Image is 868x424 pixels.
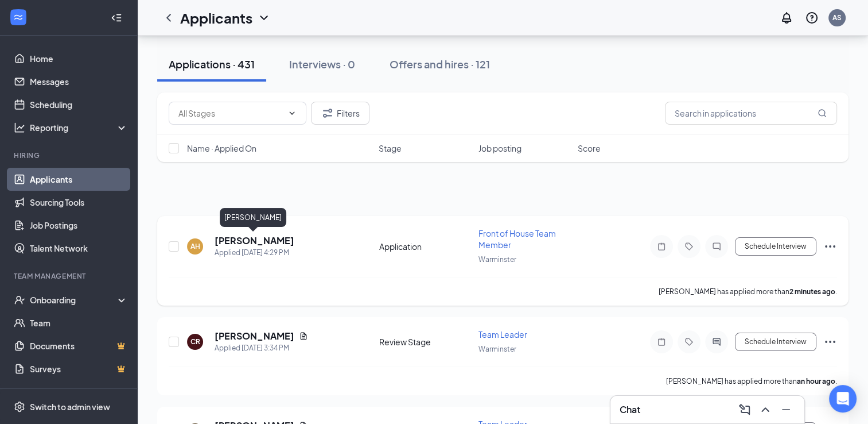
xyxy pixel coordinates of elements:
[190,241,200,251] div: AH
[659,287,837,296] p: [PERSON_NAME] has applied more than .
[30,191,128,214] a: Sourcing Tools
[14,151,126,160] div: Hiring
[30,122,129,133] div: Reporting
[797,377,835,386] b: an hour ago
[215,342,308,354] div: Applied [DATE] 3:34 PM
[220,208,286,227] div: [PERSON_NAME]
[215,330,294,342] h5: [PERSON_NAME]
[818,109,827,118] svg: MagnifyingGlass
[478,255,516,264] span: Warminster
[666,376,837,386] p: [PERSON_NAME] has applied more than .
[14,122,25,133] svg: Analysis
[789,287,835,296] b: 2 minutes ago
[823,335,837,349] svg: Ellipses
[169,57,255,71] div: Applications · 431
[710,242,723,251] svg: ChatInactive
[682,337,696,346] svg: Tag
[578,142,601,154] span: Score
[478,228,556,250] span: Front of House Team Member
[735,333,816,351] button: Schedule Interview
[257,11,271,25] svg: ChevronDown
[187,142,256,154] span: Name · Applied On
[779,403,793,417] svg: Minimize
[14,271,126,281] div: Team Management
[390,57,490,71] div: Offers and hires · 121
[30,168,128,191] a: Applicants
[758,403,772,417] svg: ChevronUp
[215,247,294,259] div: Applied [DATE] 4:29 PM
[299,332,308,341] svg: Document
[30,334,128,357] a: DocumentsCrown
[665,102,837,125] input: Search in applications
[311,102,369,125] button: Filter Filters
[805,11,819,25] svg: QuestionInfo
[180,8,252,28] h1: Applicants
[30,70,128,93] a: Messages
[379,142,402,154] span: Stage
[30,311,128,334] a: Team
[162,11,176,25] svg: ChevronLeft
[777,400,795,419] button: Minimize
[190,337,200,346] div: CR
[14,294,25,306] svg: UserCheck
[30,294,118,306] div: Onboarding
[215,234,294,247] h5: [PERSON_NAME]
[682,242,696,251] svg: Tag
[780,11,793,25] svg: Notifications
[478,329,527,340] span: Team Leader
[735,400,754,419] button: ComposeMessage
[829,385,857,413] div: Open Intercom Messenger
[30,237,128,260] a: Talent Network
[832,13,842,22] div: AS
[14,401,25,413] svg: Settings
[111,12,122,24] svg: Collapse
[478,345,516,353] span: Warminster
[13,11,24,23] svg: WorkstreamLogo
[655,337,668,346] svg: Note
[321,106,334,120] svg: Filter
[30,93,128,116] a: Scheduling
[30,357,128,380] a: SurveysCrown
[756,400,774,419] button: ChevronUp
[735,237,816,256] button: Schedule Interview
[178,107,283,120] input: All Stages
[289,57,355,71] div: Interviews · 0
[30,47,128,70] a: Home
[30,401,110,413] div: Switch to admin view
[710,337,723,346] svg: ActiveChat
[287,109,297,118] svg: ChevronDown
[379,336,472,348] div: Review Stage
[655,242,668,251] svg: Note
[738,403,752,417] svg: ComposeMessage
[30,214,128,237] a: Job Postings
[620,403,640,416] h3: Chat
[823,240,837,253] svg: Ellipses
[478,142,521,154] span: Job posting
[379,241,472,252] div: Application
